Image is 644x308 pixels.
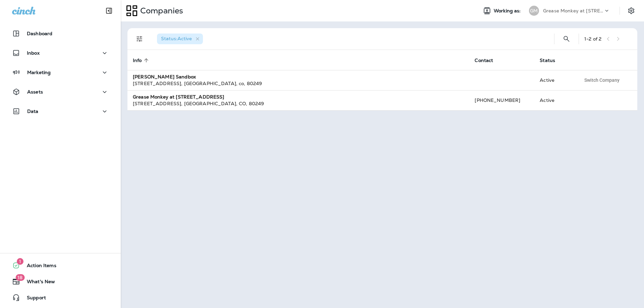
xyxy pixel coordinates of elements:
span: Contact [475,58,493,63]
div: GM [529,6,539,16]
td: [PHONE_NUMBER] [469,90,534,110]
button: 1Action Items [7,259,114,272]
span: Info [133,57,151,63]
span: 1 [17,258,23,265]
span: Switch Company [584,78,620,82]
td: Active [534,90,575,110]
p: Companies [138,6,183,16]
td: Active [534,70,575,90]
p: Marketing [27,70,51,75]
button: Assets [7,85,114,99]
button: Search Companies [560,32,573,46]
p: Data [27,109,39,114]
p: Dashboard [27,31,52,36]
p: Assets [27,89,43,95]
span: 18 [15,274,24,281]
button: Support [7,291,114,304]
button: Marketing [7,66,114,79]
button: Switch Company [581,75,623,85]
span: Action Items [20,263,56,271]
span: Working as: [494,8,522,14]
span: Contact [475,57,502,63]
span: Status [540,57,564,63]
span: What's New [20,279,55,287]
div: 1 - 2 of 2 [584,36,601,42]
strong: Grease Monkey at [STREET_ADDRESS] [133,94,224,100]
strong: [PERSON_NAME] Sandbox [133,74,196,80]
button: 18What's New [7,275,114,288]
div: [STREET_ADDRESS] , [GEOGRAPHIC_DATA] , CO , 80249 [133,100,464,107]
button: Inbox [7,46,114,60]
button: Data [7,105,114,118]
p: Grease Monkey at [STREET_ADDRESS] [543,8,603,13]
span: Info [133,58,142,63]
button: Filters [133,32,146,46]
span: Status [540,58,555,63]
div: Status:Active [157,34,203,44]
span: Support [20,295,46,303]
div: [STREET_ADDRESS] , [GEOGRAPHIC_DATA] , co , 80249 [133,80,464,87]
button: Collapse Sidebar [100,4,118,17]
button: Dashboard [7,27,114,40]
button: Settings [625,5,637,17]
span: Status : Active [161,36,192,42]
p: Inbox [27,50,40,56]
